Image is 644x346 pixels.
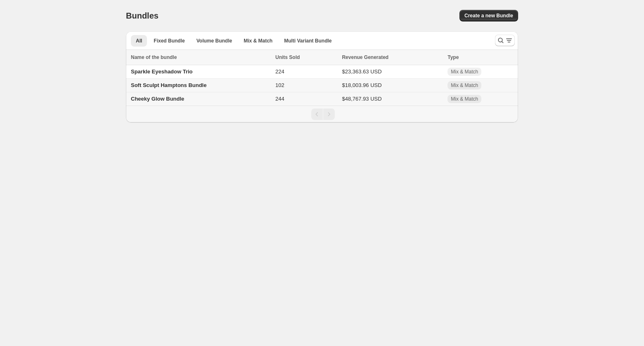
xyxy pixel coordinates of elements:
[451,96,478,102] span: Mix & Match
[197,38,232,44] span: Volume Bundle
[131,82,206,88] span: Soft Sculpt Hamptons Bundle
[154,38,185,44] span: Fixed Bundle
[275,96,284,102] span: 244
[284,38,331,44] span: Multi Variant Bundle
[464,12,513,19] span: Create a new Bundle
[126,11,159,21] h1: Bundles
[275,68,284,75] span: 224
[447,53,513,61] div: Type
[275,53,300,61] span: Units Sold
[342,53,388,61] span: Revenue Generated
[136,38,142,44] span: All
[275,53,308,61] button: Units Sold
[244,38,272,44] span: Mix & Match
[451,82,478,89] span: Mix & Match
[342,53,397,61] button: Revenue Generated
[342,82,381,88] span: $18,003.96 USD
[459,10,518,21] button: Create a new Bundle
[131,68,193,75] span: Sparkle Eyeshadow Trio
[342,68,381,75] span: $23,363.63 USD
[495,35,515,46] button: Search and filter results
[126,106,518,122] nav: Pagination
[275,82,284,88] span: 102
[131,96,184,102] span: Cheeky Glow Bundle
[131,53,270,61] div: Name of the bundle
[451,68,478,75] span: Mix & Match
[342,96,381,102] span: $48,767.93 USD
